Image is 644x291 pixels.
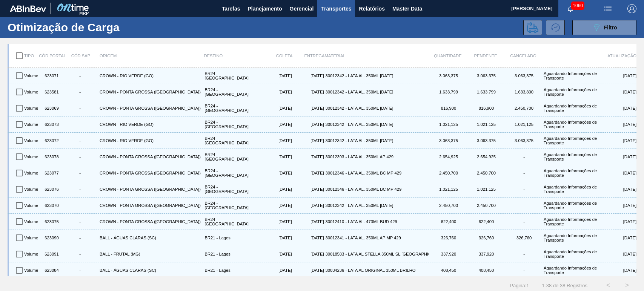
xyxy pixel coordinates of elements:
div: 2.450,700 [504,102,542,115]
div: 30012341 - LATA AL. 350ML AP MP 429 [324,231,429,244]
div: [DATE] [292,102,324,115]
div: Enviar para Transportes [523,20,546,35]
div: 3.063,375 [467,69,504,82]
div: 623090 [41,231,60,244]
div: [DATE] [292,69,324,82]
div: - [62,236,98,240]
div: Aguardando Informações de Transporte [542,231,599,244]
div: [DATE] [260,134,292,147]
div: 623077 [41,167,60,179]
div: BALL - FRUTAL (MG) [98,248,203,260]
div: - [62,90,98,94]
div: Aguardando Informações de Transporte [542,167,599,179]
div: [DATE] [599,150,636,163]
div: [DATE] [260,248,292,260]
div: Destino [204,48,261,64]
div: [DATE] [599,183,636,196]
div: BR24 - [GEOGRAPHIC_DATA] [203,86,260,98]
div: Volume [23,134,41,147]
div: 326,760 [429,231,467,244]
div: 30012342 - LATA AL. 350ML BC 429 [324,102,429,115]
div: - [506,187,542,191]
div: [DATE] [292,215,324,228]
span: Tarefas [222,4,240,13]
div: Volume [23,215,41,228]
div: [DATE] [599,134,636,147]
div: 623084 [41,264,60,277]
div: CROWN - RIO VERDE (GO) [98,134,203,147]
div: 326,760 [467,231,504,244]
div: Alterar para histórico [546,20,569,35]
div: BR24 - [GEOGRAPHIC_DATA] [203,118,260,131]
div: - [506,252,542,256]
div: Volume [23,118,41,131]
div: 623581 [41,86,60,98]
div: Volume [23,183,41,196]
div: 1.633,799 [429,86,467,98]
div: [DATE] [260,86,292,98]
h1: Otimização de Carga [8,23,141,32]
div: CROWN - RIO VERDE (GO) [98,118,203,131]
div: Volume [23,102,41,115]
div: 30012346 - LATA AL. 350ML BC MP 429 [324,167,429,179]
span: 1060 [571,2,584,10]
div: [DATE] [260,69,292,82]
div: 30012410 - LATA AL. 473ML BUD 429 [324,215,429,228]
div: [DATE] [599,86,636,98]
div: [DATE] [599,264,636,277]
div: Volume [23,86,41,98]
div: 30012346 - LATA AL. 350ML BC MP 429 [324,183,429,196]
div: 2.450,700 [467,167,504,179]
div: 816,900 [429,102,467,115]
div: 1.021,125 [467,118,504,131]
div: [DATE] [599,248,636,260]
div: [DATE] [260,102,292,115]
div: 623069 [41,102,60,115]
div: 337,920 [429,248,467,260]
div: 623076 [41,183,60,196]
div: 3.063,375 [504,134,542,147]
span: Relatórios [359,4,384,13]
div: 2.450,700 [467,199,504,212]
div: BR21 - Lages [203,231,260,244]
div: 1.021,125 [429,118,467,131]
div: 623078 [41,150,60,163]
div: - [62,203,98,208]
div: 30012342 - LATA AL. 350ML BC 429 [324,86,429,98]
div: BR24 - [GEOGRAPHIC_DATA] [203,134,260,147]
div: CROWN - PONTA GROSSA (PR) [98,199,203,212]
div: 623091 [41,248,60,260]
div: [DATE] [292,231,324,244]
div: [DATE] [292,134,324,147]
div: [DATE] [292,199,324,212]
div: Pendente [467,48,504,64]
div: - [62,171,98,175]
div: [DATE] [292,118,324,131]
div: CROWN - RIO VERDE (GO) [98,69,203,82]
div: 1.633,800 [504,86,542,98]
div: [DATE] [260,199,292,212]
div: BALL - ÁGUAS CLARAS (SC) [98,264,203,277]
span: Transportes [321,4,351,13]
div: BR21 - Lages [203,248,260,260]
div: CROWN - PONTA GROSSA (PR) [98,215,203,228]
div: 2.450,700 [429,167,467,179]
div: 30012393 - LATA AL. 350ML AP 429 [324,150,429,163]
div: Cancelado [504,48,542,64]
div: Cód.Portal [43,48,62,64]
div: 30018583 - LATA AL STELLA 350ML SL PARAGUAI [324,248,429,260]
span: Gerencial [290,4,314,13]
div: BR24 - [GEOGRAPHIC_DATA] [203,199,260,212]
div: - [62,74,98,78]
div: Tipo [24,48,43,64]
div: [DATE] [292,264,324,277]
div: BR21 - Lages [203,264,260,277]
div: Origem [100,48,204,64]
div: [DATE] [292,150,324,163]
div: 30012342 - LATA AL. 350ML BC 429 [324,134,429,147]
div: CROWN - PONTA GROSSA (PR) [98,183,203,196]
div: [DATE] [599,167,636,179]
div: 30012342 - LATA AL. 350ML BC 429 [324,118,429,131]
div: BR24 - [GEOGRAPHIC_DATA] [203,167,260,179]
div: Aguardando Informações de Transporte [542,248,599,260]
